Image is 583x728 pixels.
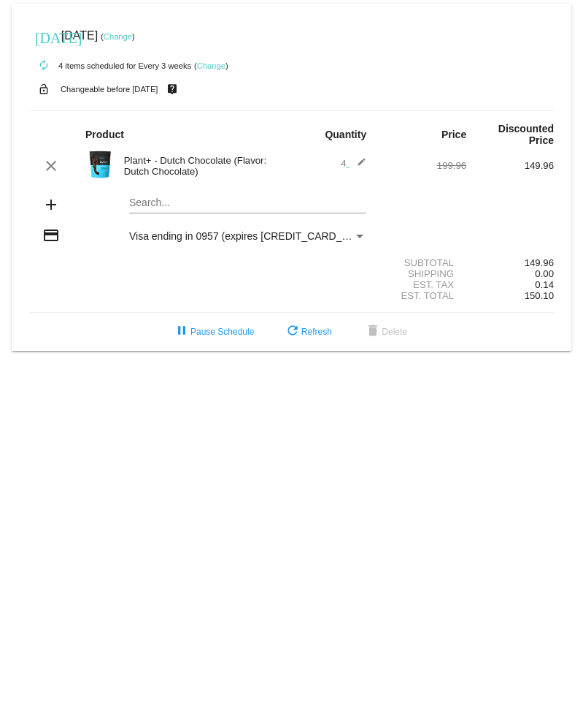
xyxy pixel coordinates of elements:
mat-select: Payment Method [129,230,366,242]
small: ( ) [101,32,135,41]
small: ( ) [194,61,228,70]
span: 0.00 [535,268,554,279]
button: Refresh [272,319,344,345]
div: Est. Tax [379,279,466,290]
mat-icon: lock_open [35,80,53,99]
mat-icon: clear [42,157,60,175]
div: Plant+ - Dutch Chocolate (Flavor: Dutch Chocolate) [117,155,292,177]
mat-icon: [DATE] [35,28,53,45]
small: Changeable before [DATE] [61,85,158,94]
mat-icon: delete [364,323,382,341]
mat-icon: credit_card [42,227,60,244]
div: 149.96 [466,160,554,171]
mat-icon: live_help [163,80,181,99]
span: Visa ending in 0957 (expires [CREDIT_CARD_DATA]) [129,230,374,242]
img: Image-1-Carousel-Plant-Chocolate-no-badge-Transp.png [85,150,115,179]
mat-icon: refresh [284,323,301,341]
a: Change [197,61,225,70]
div: Shipping [379,268,466,279]
div: Est. Total [379,290,466,301]
strong: Price [441,129,466,140]
mat-icon: add [42,196,60,213]
span: 150.10 [525,290,554,301]
span: Pause Schedule [173,327,254,337]
button: Pause Schedule [161,319,266,345]
strong: Discounted Price [498,123,554,146]
mat-icon: autorenew [35,57,53,75]
div: Subtotal [379,257,466,268]
strong: Product [85,129,124,140]
mat-icon: pause [173,323,190,341]
span: Refresh [284,327,332,337]
span: 4 [341,158,366,169]
strong: Quantity [325,129,366,140]
div: 199.96 [379,160,466,171]
small: 4 items scheduled for Every 3 weeks [29,61,191,70]
span: 0.14 [535,279,554,290]
button: Delete [352,319,419,345]
span: Delete [364,327,407,337]
input: Search... [129,197,366,209]
a: Change [104,32,132,41]
mat-icon: edit [349,157,366,175]
div: 149.96 [466,257,554,268]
